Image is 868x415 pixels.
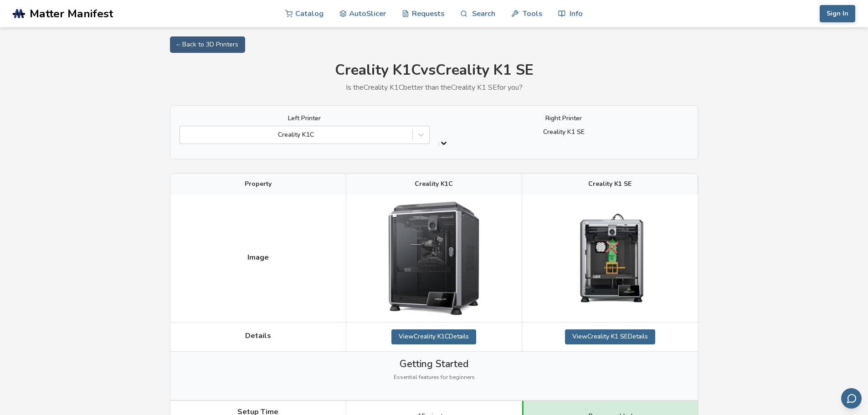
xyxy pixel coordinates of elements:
span: Essential features for beginners [394,374,475,381]
h1: Creality K1C vs Creality K1 SE [170,62,699,79]
span: Creality K1C [415,180,453,188]
span: Getting Started [400,359,468,369]
a: ViewCreality K1CDetails [391,329,476,344]
label: Right Printer [439,115,689,122]
p: Is the Creality K1C better than the Creality K1 SE for you? [170,83,699,92]
img: Creality K1C [388,201,479,316]
span: Image [247,253,269,261]
span: Matter Manifest [30,7,113,20]
span: Property [245,180,272,188]
a: ViewCreality K1 SEDetails [565,329,655,344]
input: Creality K1C [185,131,186,138]
span: Details [245,332,271,340]
a: ← Back to 3D Printers [170,36,245,53]
button: Sign In [820,5,855,22]
label: Left Printer [180,115,430,122]
button: Send feedback via email [841,388,862,409]
img: Creality K1 SE [565,213,656,304]
span: Creality K1 SE [588,180,632,188]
